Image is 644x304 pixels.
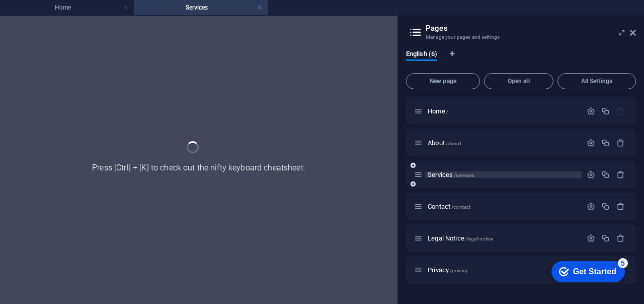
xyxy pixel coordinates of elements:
[454,172,474,178] span: /services
[428,203,470,210] span: Click to open page
[451,204,470,210] span: /contact
[601,202,610,211] div: Duplicate
[446,141,461,146] span: /about
[616,170,625,179] div: Remove
[425,203,582,210] div: Contact/contact
[425,108,582,114] div: Home/
[425,171,582,178] div: Services/services
[587,170,595,179] div: Settings
[425,267,582,273] div: Privacy/privacy
[465,236,494,241] span: /legal-notice
[134,2,268,13] h4: Services
[489,78,549,84] span: Open all
[587,139,595,147] div: Settings
[601,107,610,115] div: Duplicate
[425,235,582,241] div: Legal Notice/legal-notice
[587,202,595,211] div: Settings
[450,268,468,273] span: /privacy
[616,107,625,115] div: The startpage cannot be deleted
[428,234,493,242] span: Click to open page
[411,78,475,84] span: New page
[8,5,82,26] div: Get Started 5 items remaining, 0% complete
[428,107,448,115] span: Click to open page
[426,24,636,33] h2: Pages
[562,78,631,84] span: All Settings
[587,107,595,115] div: Settings
[601,139,610,147] div: Duplicate
[616,202,625,211] div: Remove
[74,2,85,12] div: 5
[484,73,553,89] button: Open all
[616,139,625,147] div: Remove
[426,33,616,42] h3: Manage your pages and settings
[406,50,636,69] div: Language Tabs
[587,234,595,242] div: Settings
[406,73,480,89] button: New page
[446,109,448,114] span: /
[428,266,468,274] span: Click to open page
[428,139,461,147] span: Click to open page
[406,48,437,62] span: English (6)
[428,171,474,178] span: Click to open page
[616,234,625,242] div: Remove
[557,73,636,89] button: All Settings
[425,140,582,146] div: About/about
[601,170,610,179] div: Duplicate
[601,234,610,242] div: Duplicate
[30,11,73,20] div: Get Started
